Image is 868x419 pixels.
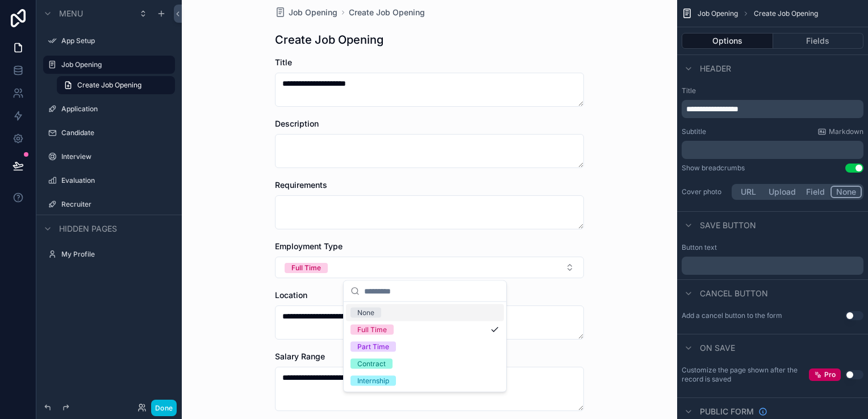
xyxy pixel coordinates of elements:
[349,7,425,18] a: Create Job Opening
[61,176,168,185] label: Evaluation
[61,200,168,209] label: Recruiter
[61,152,168,161] label: Interview
[817,127,863,136] a: Markdown
[275,57,292,67] span: Title
[289,7,337,18] span: Job Opening
[700,220,756,231] span: Save button
[682,257,863,275] div: scrollable content
[700,63,731,74] span: Header
[275,119,319,128] span: Description
[357,342,389,352] div: Part Time
[77,81,141,90] span: Create Job Opening
[824,370,836,379] span: Pro
[682,33,773,49] button: Options
[763,186,801,198] button: Upload
[275,180,327,190] span: Requirements
[682,243,717,252] label: Button text
[275,257,584,278] button: Select Button
[59,8,83,19] span: Menu
[682,86,863,95] label: Title
[357,376,389,386] div: Internship
[275,351,325,361] span: Salary Range
[275,290,307,300] span: Location
[829,127,863,136] span: Markdown
[754,9,818,18] span: Create Job Opening
[61,128,168,137] label: Candidate
[275,241,343,251] span: Employment Type
[698,9,738,18] span: Job Opening
[831,186,862,198] button: None
[151,400,177,416] button: Done
[682,187,727,196] label: Cover photo
[57,76,175,94] a: Create Job Opening
[682,100,863,118] div: scrollable content
[682,141,863,159] div: scrollable content
[700,288,768,299] span: Cancel button
[682,366,809,384] label: Customize the page shown after the record is saved
[344,302,506,392] div: Suggestions
[59,223,117,234] span: Hidden pages
[773,33,864,49] button: Fields
[733,186,763,198] button: URL
[61,250,168,259] label: My Profile
[275,7,337,18] a: Job Opening
[275,32,383,48] h1: Create Job Opening
[357,308,374,318] div: None
[682,127,706,136] label: Subtitle
[291,263,321,273] div: Full Time
[357,325,387,335] div: Full Time
[682,164,745,173] div: Show breadcrumbs
[700,342,735,354] span: On save
[682,311,782,320] label: Add a cancel button to the form
[61,36,168,45] label: App Setup
[61,104,168,114] label: Application
[801,186,831,198] button: Field
[61,60,168,69] label: Job Opening
[357,359,386,369] div: Contract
